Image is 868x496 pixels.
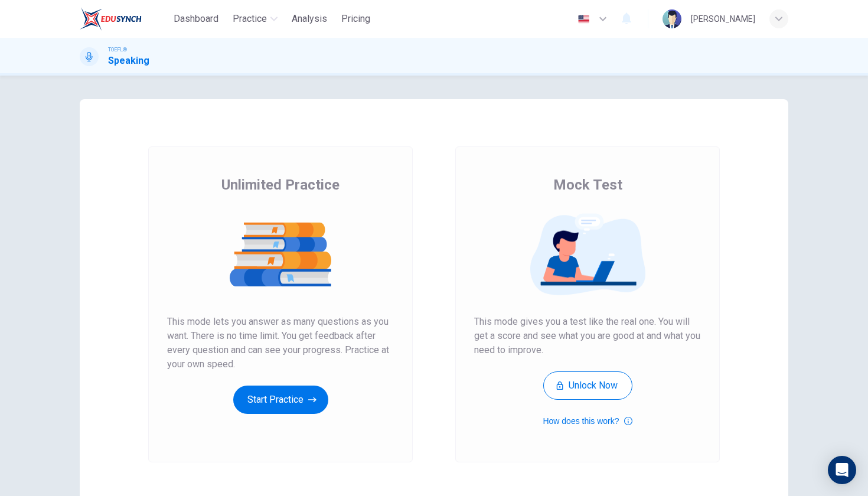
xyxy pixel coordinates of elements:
[221,175,340,194] span: Unlimited Practice
[233,386,328,414] button: Start Practice
[543,414,632,428] button: How does this work?
[543,371,632,400] button: Unlock Now
[828,456,856,484] div: Open Intercom Messenger
[80,7,142,31] img: EduSynch logo
[337,8,375,30] button: Pricing
[167,315,394,371] span: This mode lets you answer as many questions as you want. There is no time limit. You get feedback...
[691,12,755,26] div: [PERSON_NAME]
[174,12,218,26] span: Dashboard
[80,7,169,31] a: EduSynch logo
[228,8,282,30] button: Practice
[169,8,223,30] button: Dashboard
[108,45,127,54] span: TOEFL®
[108,54,149,68] h1: Speaking
[233,12,267,26] span: Practice
[341,12,370,26] span: Pricing
[553,175,622,194] span: Mock Test
[663,9,681,28] img: Profile picture
[287,8,332,30] button: Analysis
[474,315,701,357] span: This mode gives you a test like the real one. You will get a score and see what you are good at a...
[292,12,327,26] span: Analysis
[576,15,591,24] img: en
